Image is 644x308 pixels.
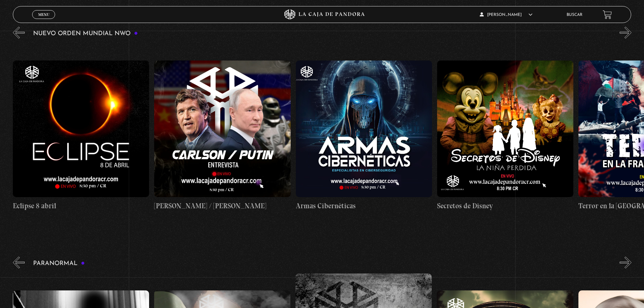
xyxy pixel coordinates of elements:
h3: Paranormal [33,260,85,267]
span: Menu [38,13,49,17]
span: [PERSON_NAME] [480,13,532,17]
a: [PERSON_NAME] / [PERSON_NAME] [154,44,290,228]
button: Previous [13,257,25,268]
h4: Secretos de Disney [437,200,573,211]
span: Cerrar [36,18,52,23]
h3: Nuevo Orden Mundial NWO [33,30,138,37]
a: Eclipse 8 abril [13,44,149,228]
a: Buscar [567,13,582,17]
a: Armas Cibernéticas [296,44,432,228]
h4: Eclipse 8 abril [13,200,149,211]
button: Previous [13,27,25,39]
button: Next [620,257,631,268]
button: Next [620,27,631,39]
a: Secretos de Disney [437,44,573,228]
h4: Armas Cibernéticas [296,200,432,211]
a: View your shopping cart [603,10,612,19]
h4: [PERSON_NAME] / [PERSON_NAME] [154,200,290,211]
